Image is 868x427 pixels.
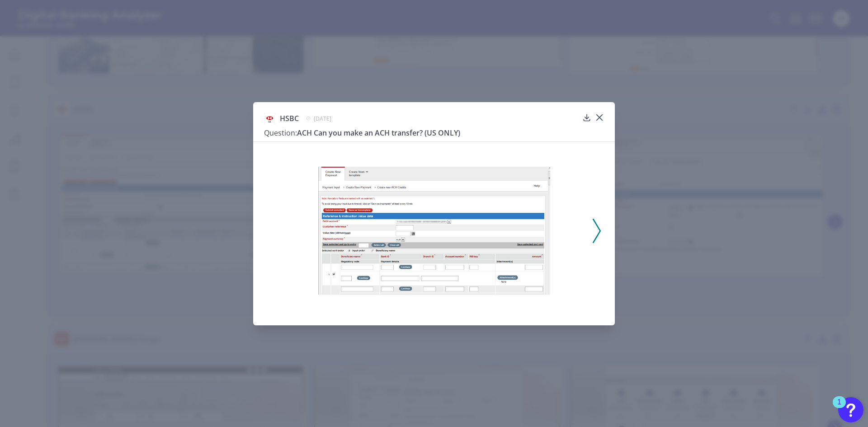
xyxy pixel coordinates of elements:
[837,402,841,414] div: 1
[264,128,579,138] h3: ACH Can you make an ACH transfer? (US ONLY)
[838,397,863,422] button: Open Resource Center, 1 new notification
[280,113,299,123] span: HSBC
[314,115,331,122] span: [DATE]
[264,128,297,138] span: Question:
